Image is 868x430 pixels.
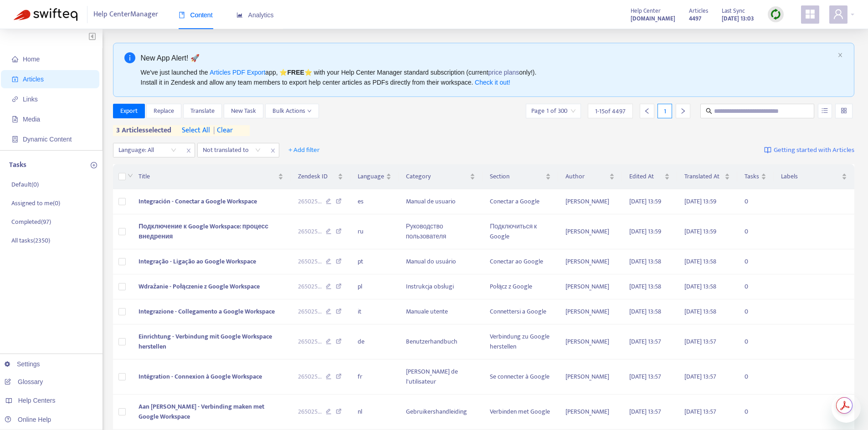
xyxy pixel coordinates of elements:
span: Translate [190,106,215,116]
td: Gebruikershandleiding [399,395,483,430]
span: [DATE] 13:58 [684,256,716,267]
td: [PERSON_NAME] [558,249,622,274]
img: sync.dc5367851b00ba804db3.png [770,9,781,20]
span: Integración - Conectar a Google Workspace [139,196,257,207]
td: [PERSON_NAME] [558,359,622,395]
th: Translated At [677,164,737,189]
span: [DATE] 13:59 [629,226,661,237]
strong: 4497 [689,14,701,24]
span: book [179,12,185,18]
span: Подключение к Google Workspace: процесс внедрения [139,221,268,242]
button: Translate [183,104,222,118]
td: [PERSON_NAME] [558,395,622,430]
td: [PERSON_NAME] [558,274,622,299]
span: Labels [781,172,840,182]
span: info-circle [124,52,135,63]
td: Manuale utente [399,299,483,324]
button: Export [113,104,145,118]
th: Category [399,164,483,189]
td: Manual de usuario [399,189,483,214]
span: Zendesk ID [298,172,336,182]
strong: [DATE] 13:03 [722,14,754,24]
td: [PERSON_NAME] [558,324,622,359]
span: [DATE] 13:59 [684,226,716,237]
td: [PERSON_NAME] [558,299,622,324]
span: appstore [805,9,816,20]
td: [PERSON_NAME] [558,189,622,214]
span: area-chart [236,12,243,18]
th: Language [350,164,399,189]
td: 0 [737,214,774,249]
button: + Add filter [282,143,327,157]
b: FREE [287,69,304,76]
a: Check it out! [475,79,510,86]
a: Articles PDF Export [210,69,265,76]
span: Help Center [631,6,661,16]
span: 265025 ... [298,227,322,237]
span: down [128,173,133,178]
th: Zendesk ID [291,164,350,189]
th: Title [131,164,291,189]
span: Edited At [629,172,663,182]
span: Export [120,106,138,116]
span: 265025 ... [298,282,322,292]
span: Section [490,172,544,182]
span: close [183,145,195,156]
td: Instrukcja obsługi [399,274,483,299]
span: | [213,124,215,137]
span: Title [139,172,276,182]
td: Verbindung zu Google herstellen [483,324,558,359]
button: Bulk Actionsdown [265,104,319,118]
a: Glossary [5,378,43,385]
span: Einrichtung - Verbindung mit Google Workspace herstellen [139,331,272,352]
span: right [680,108,686,114]
span: Replace [154,106,174,116]
span: down [307,109,312,113]
span: plus-circle [91,162,97,168]
strong: [DOMAIN_NAME] [631,14,675,24]
span: home [12,56,18,62]
p: All tasks ( 2350 ) [11,236,50,245]
span: [DATE] 13:58 [684,306,716,317]
span: [DATE] 13:57 [684,336,716,347]
span: [DATE] 13:58 [629,281,661,292]
td: nl [350,395,399,430]
span: Bulk Actions [272,106,312,116]
a: Getting started with Articles [764,143,854,157]
span: Home [23,56,40,63]
span: [DATE] 13:58 [629,306,661,317]
span: Articles [23,76,44,83]
span: + Add filter [288,145,320,156]
td: [PERSON_NAME] de l'utilisateur [399,359,483,395]
td: de [350,324,399,359]
p: Tasks [9,160,26,171]
span: 3 articles selected [113,125,172,136]
span: 265025 ... [298,337,322,347]
span: [DATE] 13:57 [629,406,661,417]
th: Author [558,164,622,189]
th: Tasks [737,164,774,189]
span: Category [406,172,468,182]
a: Online Help [5,416,51,423]
span: [DATE] 13:57 [629,371,661,382]
td: pl [350,274,399,299]
p: Default ( 0 ) [11,180,39,189]
span: Media [23,116,40,123]
span: [DATE] 13:58 [684,281,716,292]
td: es [350,189,399,214]
span: Articles [689,6,708,16]
td: Connettersi a Google [483,299,558,324]
td: 0 [737,274,774,299]
span: 1 - 15 of 4497 [595,106,626,116]
span: Last Sync [722,6,745,16]
td: Подключиться к Google [483,214,558,249]
td: pt [350,249,399,274]
span: [DATE] 13:57 [629,336,661,347]
span: Dynamic Content [23,136,72,143]
span: 265025 ... [298,197,322,207]
iframe: Button to launch messaging window [832,394,861,423]
span: Getting started with Articles [774,145,854,156]
img: Swifteq [14,8,77,21]
td: Conectar a Google [483,189,558,214]
span: account-book [12,76,18,82]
